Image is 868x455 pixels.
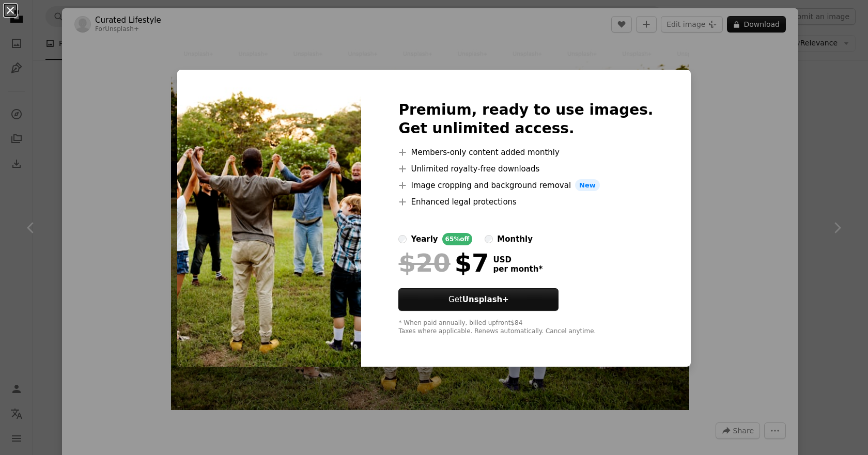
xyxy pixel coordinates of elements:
li: Members-only content added monthly [398,146,653,159]
input: yearly65%off [398,235,407,243]
span: New [575,179,600,192]
div: 65% off [442,233,473,245]
li: Enhanced legal protections [398,196,653,208]
input: monthly [485,235,493,243]
div: yearly [411,233,438,245]
img: premium_photo-1723568500817-d4f4fbb4ca81 [177,70,361,367]
span: USD [493,255,542,264]
span: per month * [493,264,542,274]
button: GetUnsplash+ [398,288,559,311]
li: Unlimited royalty-free downloads [398,163,653,175]
h2: Premium, ready to use images. Get unlimited access. [398,101,653,138]
strong: Unsplash+ [462,295,509,304]
li: Image cropping and background removal [398,179,653,192]
div: monthly [497,233,533,245]
span: $20 [398,249,450,276]
div: $7 [398,249,489,276]
div: * When paid annually, billed upfront $84 Taxes where applicable. Renews automatically. Cancel any... [398,319,653,336]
